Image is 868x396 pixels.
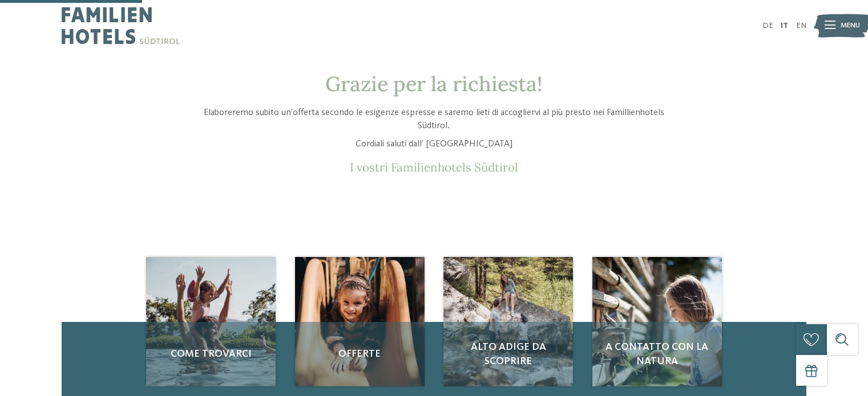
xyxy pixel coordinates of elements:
a: Richiesta Come trovarci [146,257,276,386]
p: Elaboreremo subito un’offerta secondo le esigenze espresse e saremo lieti di accogliervi al più p... [190,107,679,132]
a: IT [781,22,788,30]
span: Grazie per la richiesta! [325,71,542,97]
span: Alto Adige da scoprire [454,340,563,369]
img: Richiesta [443,257,573,386]
span: Menu [841,21,860,31]
a: Richiesta Offerte [295,257,425,386]
a: Richiesta Alto Adige da scoprire [443,257,573,386]
p: I vostri Familienhotels Südtirol [190,161,679,175]
img: Richiesta [592,257,722,386]
span: Offerte [305,347,414,361]
span: A contatto con la natura [603,340,712,369]
span: Come trovarci [156,347,265,361]
a: DE [762,22,773,30]
p: Cordiali saluti dall’ [GEOGRAPHIC_DATA] [190,138,679,151]
img: Richiesta [295,257,425,386]
a: EN [796,22,806,30]
img: Richiesta [146,257,276,386]
a: Richiesta A contatto con la natura [592,257,722,386]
